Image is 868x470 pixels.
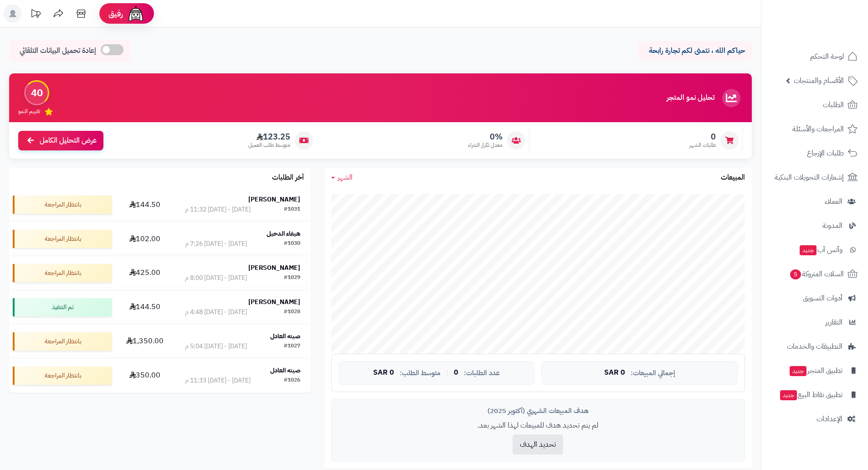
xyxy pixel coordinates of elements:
span: الإعدادات [817,413,842,425]
span: الشهر [338,172,353,183]
span: متوسط طلب العميل [248,141,290,149]
span: 0 [454,369,458,377]
span: الأقسام والمنتجات [794,74,844,87]
span: تطبيق المتجر [789,364,842,377]
span: التقارير [825,316,842,329]
p: حياكم الله ، نتمنى لكم تجارة رابحة [645,46,745,56]
td: 144.50 [115,290,175,324]
div: [DATE] - [DATE] 4:48 م [185,308,247,317]
a: وآتس آبجديد [767,239,863,261]
a: إشعارات التحويلات البنكية [767,166,863,188]
div: #1027 [284,342,300,351]
p: لم يتم تحديد هدف للمبيعات لهذا الشهر بعد. [339,420,738,431]
span: العملاء [825,195,842,208]
a: لوحة التحكم [767,46,863,67]
strong: [PERSON_NAME] [248,297,300,307]
a: تطبيق المتجرجديد [767,360,863,382]
td: 144.50 [115,188,175,222]
span: جديد [790,366,806,376]
span: عرض التحليل الكامل [40,135,97,146]
span: | [446,369,448,376]
span: معدل تكرار الشراء [468,141,503,149]
td: 425.00 [115,256,175,290]
div: [DATE] - [DATE] 5:04 م [185,342,247,351]
span: متوسط الطلب: [400,369,441,377]
span: طلبات الشهر [689,141,716,149]
strong: [PERSON_NAME] [248,263,300,273]
a: التقارير [767,311,863,333]
span: السلات المتروكة [789,268,844,280]
a: العملاء [767,191,863,212]
span: أدوات التسويق [803,292,842,305]
div: هدف المبيعات الشهري (أكتوبر 2025) [339,406,738,416]
a: الطلبات [767,94,863,116]
div: [DATE] - [DATE] 8:00 م [185,274,247,283]
strong: صيته العادل [270,331,300,341]
a: التطبيقات والخدمات [767,336,863,357]
div: #1026 [284,376,300,385]
span: لوحة التحكم [810,50,844,63]
strong: صيته العادل [270,366,300,375]
span: المراجعات والأسئلة [792,123,844,135]
span: إجمالي المبيعات: [631,369,675,377]
span: جديد [800,245,817,255]
div: #1028 [284,308,300,317]
span: 5 [790,269,801,279]
a: تحديثات المنصة [24,5,47,25]
span: التطبيقات والخدمات [787,340,842,353]
a: السلات المتروكة5 [767,263,863,285]
a: الإعدادات [767,408,863,430]
span: جديد [780,390,797,400]
a: الشهر [331,172,353,183]
strong: هيفاء الدخيل [267,229,300,238]
img: ai-face.png [127,5,145,23]
span: الطلبات [823,98,844,111]
div: #1031 [284,205,300,214]
span: وآتس آب [799,243,842,256]
div: تم التنفيذ [13,298,112,316]
td: 102.00 [115,222,175,256]
td: 350.00 [115,359,175,393]
span: رفيق [108,8,123,19]
div: #1030 [284,239,300,248]
span: 123.25 [248,132,290,142]
span: 0 SAR [373,369,394,377]
a: المراجعات والأسئلة [767,118,863,140]
div: بانتظار المراجعة [13,332,112,351]
div: بانتظار المراجعة [13,196,112,214]
div: #1029 [284,274,300,283]
span: المدونة [822,219,842,232]
div: بانتظار المراجعة [13,230,112,248]
div: [DATE] - [DATE] 11:32 م [185,205,251,214]
a: تطبيق نقاط البيعجديد [767,384,863,406]
h3: آخر الطلبات [272,174,304,182]
div: [DATE] - [DATE] 7:26 م [185,239,247,248]
span: إشعارات التحويلات البنكية [775,171,844,184]
strong: [PERSON_NAME] [248,195,300,204]
span: 0% [468,132,503,142]
h3: المبيعات [721,174,745,182]
a: طلبات الإرجاع [767,142,863,164]
span: تطبيق نقاط البيع [779,388,842,401]
td: 1,350.00 [115,325,175,358]
h3: تحليل نمو المتجر [667,94,714,102]
a: عرض التحليل الكامل [18,131,103,150]
button: تحديد الهدف [513,434,563,455]
span: تقييم النمو [18,108,40,115]
div: [DATE] - [DATE] 11:33 م [185,376,251,385]
a: أدوات التسويق [767,287,863,309]
span: 0 SAR [604,369,625,377]
span: إعادة تحميل البيانات التلقائي [20,46,96,56]
span: عدد الطلبات: [464,369,500,377]
span: طلبات الإرجاع [807,147,844,160]
div: بانتظار المراجعة [13,367,112,385]
span: 0 [689,132,716,142]
a: المدونة [767,215,863,237]
div: بانتظار المراجعة [13,264,112,282]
